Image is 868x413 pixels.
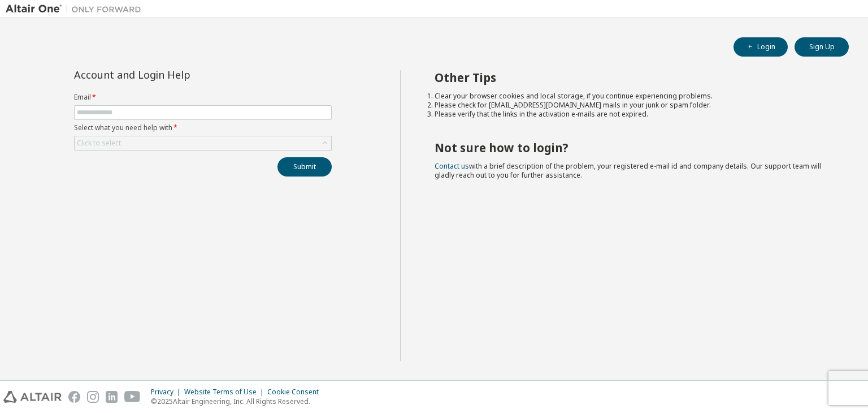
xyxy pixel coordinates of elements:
img: facebook.svg [68,391,80,403]
div: Cookie Consent [267,388,325,397]
img: youtube.svg [124,391,141,403]
div: Privacy [151,388,184,397]
h2: Not sure how to login? [435,140,829,155]
img: Altair One [6,3,147,15]
div: Website Terms of Use [184,388,267,397]
span: with a brief description of the problem, your registered e-mail id and company details. Our suppo... [435,161,821,180]
div: Account and Login Help [74,70,280,79]
h2: Other Tips [435,70,829,85]
button: Submit [277,157,332,177]
p: © 2025 Altair Engineering, Inc. All Rights Reserved. [151,397,325,406]
label: Email [74,93,332,102]
li: Please verify that the links in the activation e-mails are not expired. [435,110,829,119]
li: Clear your browser cookies and local storage, if you continue experiencing problems. [435,92,829,101]
img: linkedin.svg [106,391,118,403]
a: Contact us [435,161,469,171]
img: instagram.svg [87,391,99,403]
button: Sign Up [795,37,849,57]
button: Login [734,37,788,57]
div: Click to select [77,139,121,148]
img: altair_logo.svg [3,391,62,403]
label: Select what you need help with [74,123,332,132]
div: Click to select [75,136,331,150]
li: Please check for [EMAIL_ADDRESS][DOMAIN_NAME] mails in your junk or spam folder. [435,101,829,110]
